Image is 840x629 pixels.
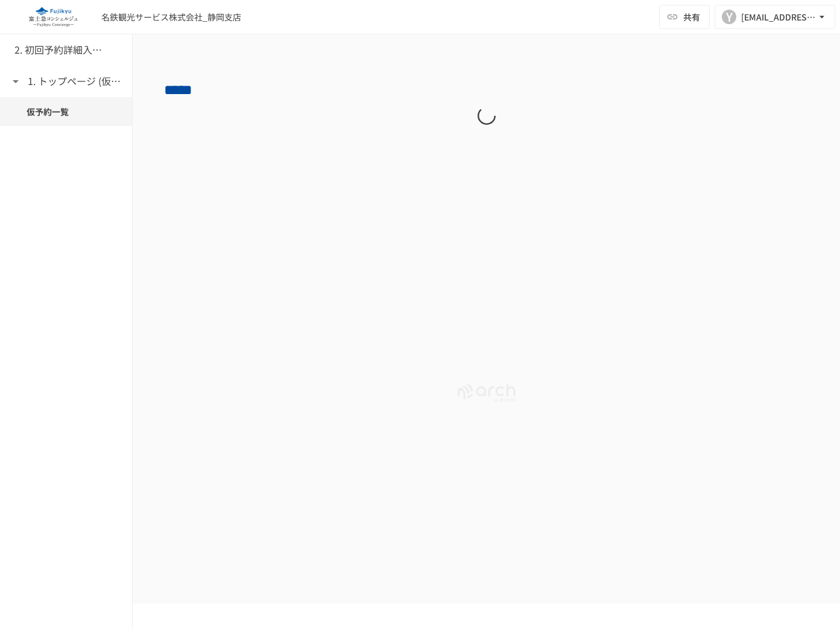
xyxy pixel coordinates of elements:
[14,42,111,58] h6: 2. 初回予約詳細入力ページ
[14,7,92,27] img: eQeGXtYPV2fEKIA3pizDiVdzO5gJTl2ahLbsPaD2E4R
[722,10,736,24] div: Y
[715,5,835,29] button: Y[EMAIL_ADDRESS][DOMAIN_NAME]
[28,74,124,89] h6: 1. トップページ (仮予約一覧)
[683,10,700,24] span: 共有
[101,11,241,24] div: 名鉄観光サービス株式会社_静岡支店
[27,105,106,118] span: 仮予約一覧
[741,10,816,25] div: [EMAIL_ADDRESS][DOMAIN_NAME]
[659,5,710,29] button: 共有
